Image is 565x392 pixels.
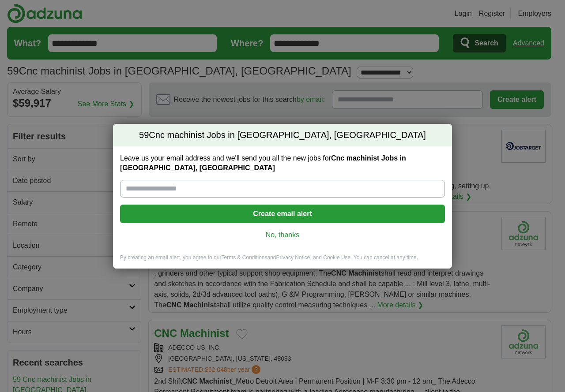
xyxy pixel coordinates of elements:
[221,254,267,261] a: Terms & Conditions
[127,230,438,240] a: No, thanks
[276,254,310,261] a: Privacy Notice
[120,153,445,173] label: Leave us your email address and we'll send you all the new jobs for
[139,129,149,142] span: 59
[113,124,452,147] h2: Cnc machinist Jobs in [GEOGRAPHIC_DATA], [GEOGRAPHIC_DATA]
[120,205,445,223] button: Create email alert
[113,254,452,269] div: By creating an email alert, you agree to our and , and Cookie Use. You can cancel at any time.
